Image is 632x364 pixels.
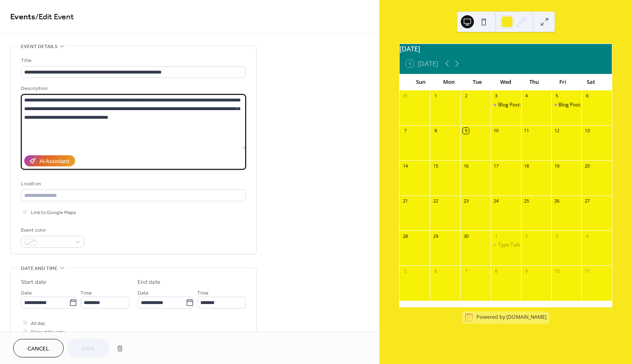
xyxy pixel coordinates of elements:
div: 6 [584,93,590,99]
div: Event color [21,226,83,235]
div: 9 [463,128,469,134]
div: 1 [432,93,439,99]
div: 16 [463,163,469,169]
div: Location [21,180,244,188]
div: 20 [584,163,590,169]
div: 26 [554,198,560,204]
div: 19 [554,163,560,169]
div: 7 [463,268,469,274]
div: Sat [577,74,605,90]
div: AI Assistant [39,157,69,166]
span: / Edit Event [35,9,74,25]
div: 1 [493,233,499,239]
div: 28 [402,233,408,239]
div: 8 [493,268,499,274]
button: Cancel [13,339,64,357]
div: Powered by [476,314,547,321]
div: 17 [493,163,499,169]
div: End date [138,278,161,287]
div: 12 [554,128,560,134]
div: 7 [402,128,408,134]
span: Time [197,289,209,297]
div: 5 [402,268,408,274]
div: Fri [549,74,577,90]
div: Title [21,56,244,65]
span: Link to Google Maps [31,208,76,217]
div: 10 [493,128,499,134]
span: Show date only [31,328,64,336]
div: Thu [520,74,548,90]
div: 3 [493,93,499,99]
div: 2 [524,233,530,239]
button: AI Assistant [24,155,75,166]
div: Blog Post: When Your Type Meets theirs: MBTI - Informed Conflict Resolution [491,101,521,108]
div: 13 [584,128,590,134]
div: Tue [463,74,492,90]
span: Date [21,289,32,297]
div: 30 [463,233,469,239]
a: [DOMAIN_NAME] [506,314,547,321]
span: Event details [21,42,57,51]
div: 8 [432,128,439,134]
span: Date [138,289,149,297]
div: [DATE] [400,44,612,54]
div: 23 [463,198,469,204]
div: 5 [554,93,560,99]
div: Mon [435,74,463,90]
div: 4 [524,93,530,99]
div: 10 [554,268,560,274]
span: All day [31,319,45,328]
div: Blog Post: Discover the Power of Emotional Intelligence Training [551,101,581,108]
div: 29 [432,233,439,239]
div: 15 [432,163,439,169]
div: 21 [402,198,408,204]
div: Start date [21,278,46,287]
div: 31 [402,93,408,99]
div: Description [21,84,244,93]
span: Date and time [21,264,57,273]
div: 4 [584,233,590,239]
span: Cancel [28,345,49,353]
div: 22 [432,198,439,204]
a: Events [10,9,35,25]
div: 14 [402,163,408,169]
div: 25 [524,198,530,204]
div: 24 [493,198,499,204]
div: Type Talk Weekly Video Series - Launch Date [498,242,600,249]
div: 11 [584,268,590,274]
div: 11 [524,128,530,134]
div: 3 [554,233,560,239]
div: 27 [584,198,590,204]
div: Wed [492,74,520,90]
div: 18 [524,163,530,169]
span: Time [80,289,92,297]
div: Type Talk Weekly Video Series - Launch Date [491,242,521,249]
div: 6 [432,268,439,274]
div: Sun [406,74,434,90]
div: 9 [524,268,530,274]
div: 2 [463,93,469,99]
